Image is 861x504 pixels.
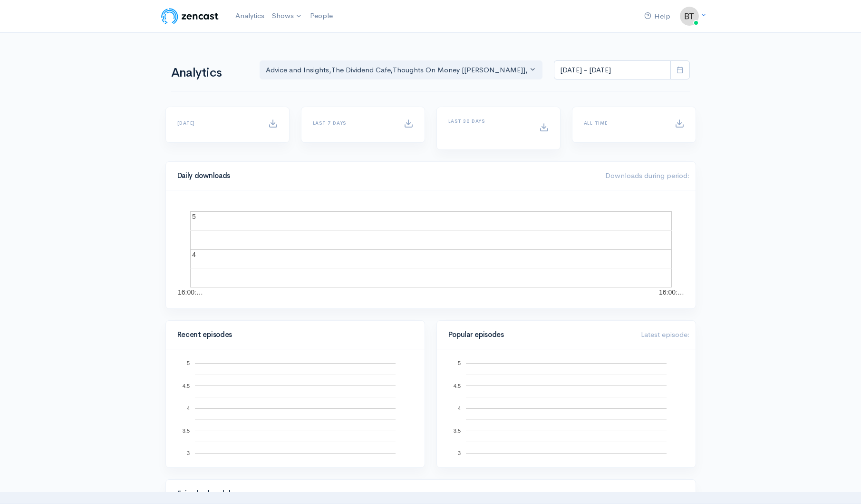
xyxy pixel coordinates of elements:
svg: A chart. [448,361,684,456]
text: 4.5 [182,383,189,388]
text: 4 [186,405,189,411]
text: 5 [186,360,189,366]
span: Downloads during period: [605,171,690,180]
h4: Daily downloads [177,172,594,180]
h6: Last 7 days [313,120,392,126]
span: Latest episode: [641,330,690,339]
div: Advice and Insights , The Dividend Cafe , Thoughts On Money [[PERSON_NAME]] , Alt Blend , On the ... [266,65,528,76]
h4: Popular episodes [448,331,629,339]
text: 3.5 [453,428,460,434]
svg: A chart. [177,361,413,456]
h6: [DATE] [177,120,257,126]
text: 4.5 [453,383,460,388]
text: 16:00:… [178,288,203,296]
text: 3.5 [182,428,189,434]
text: 5 [457,360,460,366]
img: ZenCast Logo [160,7,220,26]
a: Analytics [232,6,268,26]
h6: Last 30 days [448,119,528,124]
text: 5 [192,213,196,220]
button: Advice and Insights, The Dividend Cafe, Thoughts On Money [TOM], Alt Blend, On the Hook [260,60,543,80]
text: 4 [457,405,460,411]
h6: All time [584,120,663,126]
text: 4 [192,251,196,258]
a: Help [640,6,674,27]
img: ... [680,7,699,26]
input: analytics date range selector [554,60,671,80]
h1: Analytics [171,66,248,80]
text: 3 [457,450,460,456]
a: People [306,6,337,26]
h4: Recent episodes [177,331,407,339]
svg: A chart. [177,202,684,297]
text: 16:00:… [659,288,684,296]
text: 3 [186,450,189,456]
h4: Episodes breakdown [177,490,678,498]
a: Shows [268,6,306,27]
